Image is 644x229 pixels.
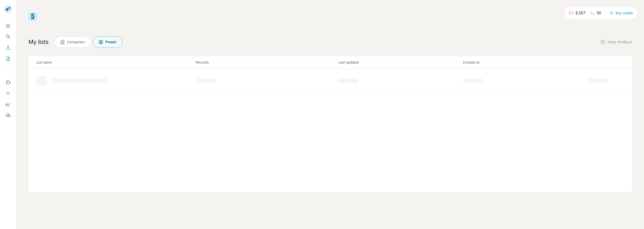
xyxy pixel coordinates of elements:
[4,89,12,98] button: Use Surfe API
[4,78,12,87] button: Use Surfe on LinkedIn
[597,10,601,16] p: 50
[28,38,49,46] h4: My lists
[67,39,85,44] span: Companies
[196,60,338,65] p: Records
[4,32,12,41] button: Search
[4,21,12,30] button: Quick start
[105,39,117,44] span: People
[338,60,462,65] p: Last updated
[610,10,633,17] button: Buy credits
[463,60,587,65] p: Created at
[576,10,586,16] p: 6,557
[600,39,632,44] button: Share feedback
[28,12,37,21] img: Surfe Logo
[36,60,195,65] p: List name
[4,43,12,52] button: Enrich CSV
[4,54,12,63] button: My lists
[4,100,12,109] button: Dashboard
[4,111,12,120] button: Feedback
